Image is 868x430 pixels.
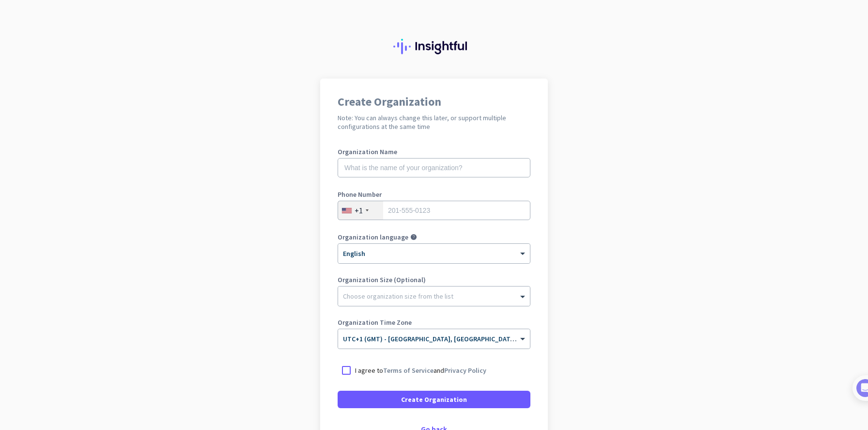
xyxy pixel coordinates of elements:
h2: Note: You can always change this later, or support multiple configurations at the same time [338,113,530,131]
a: Terms of Service [383,366,434,375]
div: +1 [355,206,363,215]
i: help [410,234,417,240]
h1: Create Organization [338,96,530,108]
input: What is the name of your organization? [338,158,530,177]
label: Phone Number [338,191,530,198]
input: 201-555-0123 [338,201,530,220]
img: Insightful [393,39,475,54]
label: Organization Name [338,148,530,155]
label: Organization Size (Optional) [338,276,530,283]
a: Privacy Policy [444,366,486,375]
button: Create Organization [338,391,530,408]
span: Create Organization [401,395,467,404]
label: Organization Time Zone [338,319,530,326]
p: I agree to and [355,366,486,375]
label: Organization language [338,234,408,240]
